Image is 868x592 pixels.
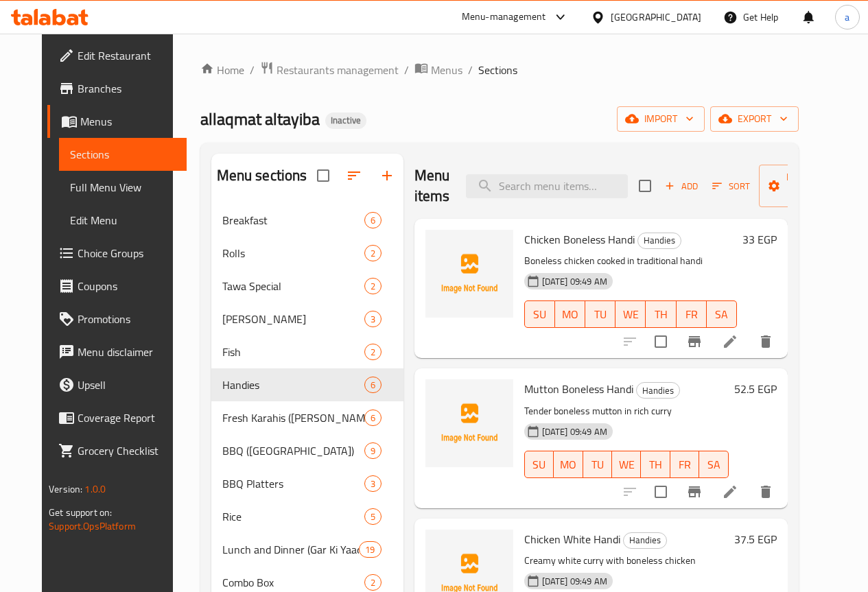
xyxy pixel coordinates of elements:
[325,113,366,129] div: Inactive
[651,305,670,324] span: TH
[722,333,738,350] a: Edit menu item
[309,161,338,190] span: Select all sections
[583,451,612,478] button: TU
[78,278,176,294] span: Coupons
[365,280,381,293] span: 2
[530,305,550,324] span: SU
[663,178,700,194] span: Add
[365,379,381,392] span: 6
[47,39,187,72] a: Edit Restaurant
[365,510,381,523] span: 5
[759,165,851,207] button: Manage items
[250,62,255,78] li: /
[462,9,546,25] div: Menu-management
[222,508,364,525] span: Rice
[277,62,399,78] span: Restaurants management
[425,379,513,467] img: Mutton Boneless Handi
[707,300,737,328] button: SA
[222,442,364,459] span: BBQ ([GEOGRAPHIC_DATA])
[621,305,640,324] span: WE
[734,530,777,549] h6: 37.5 EGP
[365,346,381,359] span: 2
[537,425,613,438] span: [DATE] 09:49 AM
[478,62,517,78] span: Sections
[561,305,580,324] span: MO
[364,508,382,525] div: items
[47,335,187,368] a: Menu disclaimer
[524,451,554,478] button: SU
[537,275,613,288] span: [DATE] 09:49 AM
[364,442,382,459] div: items
[211,434,403,467] div: BBQ ([GEOGRAPHIC_DATA])9
[49,504,112,521] span: Get support on:
[524,252,737,270] p: Boneless chicken cooked in traditional handi
[222,475,364,492] span: BBQ Platters
[211,467,403,500] div: BBQ Platters3
[365,214,381,227] span: 6
[678,325,711,358] button: Branch-specific-item
[365,412,381,425] span: 6
[524,300,555,328] button: SU
[734,379,777,399] h6: 52.5 EGP
[364,377,382,393] div: items
[80,113,176,130] span: Menus
[47,303,187,335] a: Promotions
[200,61,799,79] nav: breadcrumb
[217,165,307,186] h2: Menu sections
[222,442,364,459] div: BBQ (Angaras)
[709,176,753,197] button: Sort
[678,475,711,508] button: Branch-specific-item
[364,475,382,492] div: items
[222,574,364,591] span: Combo Box
[555,300,585,328] button: MO
[222,541,360,558] div: Lunch and Dinner (Gar Ki Yaad)
[47,105,187,138] a: Menus
[222,377,364,393] span: Handies
[365,445,381,458] span: 9
[365,477,381,490] span: 3
[524,379,633,399] span: Mutton Boneless Handi
[59,204,187,237] a: Edit Menu
[364,410,382,426] div: items
[612,451,641,478] button: WE
[537,575,613,588] span: [DATE] 09:49 AM
[705,455,723,475] span: SA
[682,305,701,324] span: FR
[78,80,176,97] span: Branches
[749,475,782,508] button: delete
[59,138,187,171] a: Sections
[659,176,703,197] button: Add
[365,247,381,260] span: 2
[710,106,799,132] button: export
[222,212,364,228] span: Breakfast
[466,174,628,198] input: search
[338,159,371,192] span: Sort sections
[585,300,615,328] button: TU
[524,552,729,569] p: Creamy white curry with boneless chicken
[431,62,462,78] span: Menus
[70,179,176,196] span: Full Menu View
[325,115,366,126] span: Inactive
[47,434,187,467] a: Grocery Checklist
[712,305,731,324] span: SA
[211,401,403,434] div: Fresh Karahis ([PERSON_NAME])6
[646,327,675,356] span: Select to update
[589,455,607,475] span: TU
[721,110,788,128] span: export
[360,543,380,556] span: 19
[78,245,176,261] span: Choice Groups
[47,368,187,401] a: Upsell
[364,344,382,360] div: items
[359,541,381,558] div: items
[222,344,364,360] div: Fish
[59,171,187,204] a: Full Menu View
[468,62,473,78] li: /
[78,47,176,64] span: Edit Restaurant
[646,455,664,475] span: TH
[211,335,403,368] div: Fish2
